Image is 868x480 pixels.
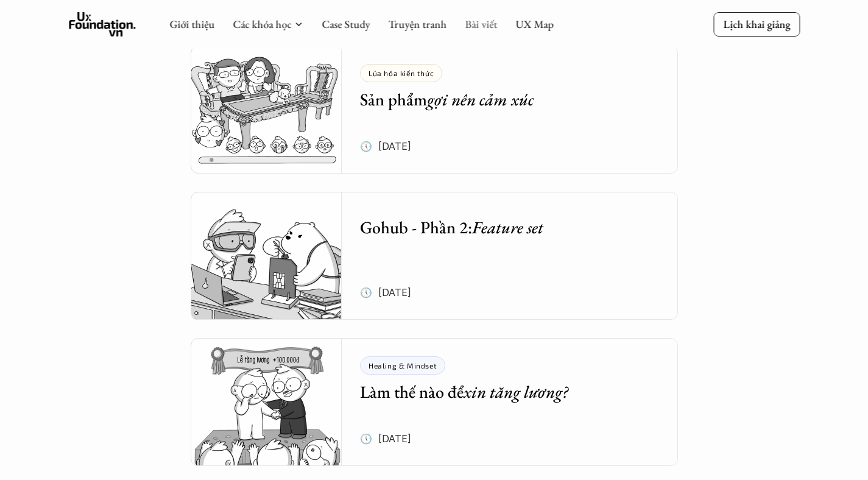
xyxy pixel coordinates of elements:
a: Healing & MindsetLàm thế nào đểxin tăng lương?🕔 [DATE] [191,338,678,466]
a: Case Study [322,17,370,31]
a: Lịch khai giảng [713,12,800,36]
a: Truyện tranh [388,17,446,31]
em: Feature set [472,216,543,238]
a: Các khóa học [233,17,291,31]
em: gợi nên cảm xúc [427,88,534,110]
h5: Làm thế nào để [360,381,641,403]
p: 🕔 [DATE] [360,283,411,302]
h5: Gohub - Phần 2: [360,216,641,238]
p: 🕔 [DATE] [360,137,411,155]
p: Lúa hóa kiến thức [369,69,434,77]
a: Bài viết [465,17,497,31]
p: Healing & Mindset [369,361,437,370]
a: UX Map [515,17,554,31]
a: Lúa hóa kiến thứcSản phẩmgợi nên cảm xúc🕔 [DATE] [191,46,678,174]
a: Giới thiệu [169,17,214,31]
h5: Sản phẩm [360,88,641,110]
a: Gohub - Phần 2:Feature set🕔 [DATE] [191,192,678,320]
em: xin tăng lương? [464,381,568,403]
p: 🕔 [DATE] [360,429,411,448]
p: Lịch khai giảng [723,17,790,31]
